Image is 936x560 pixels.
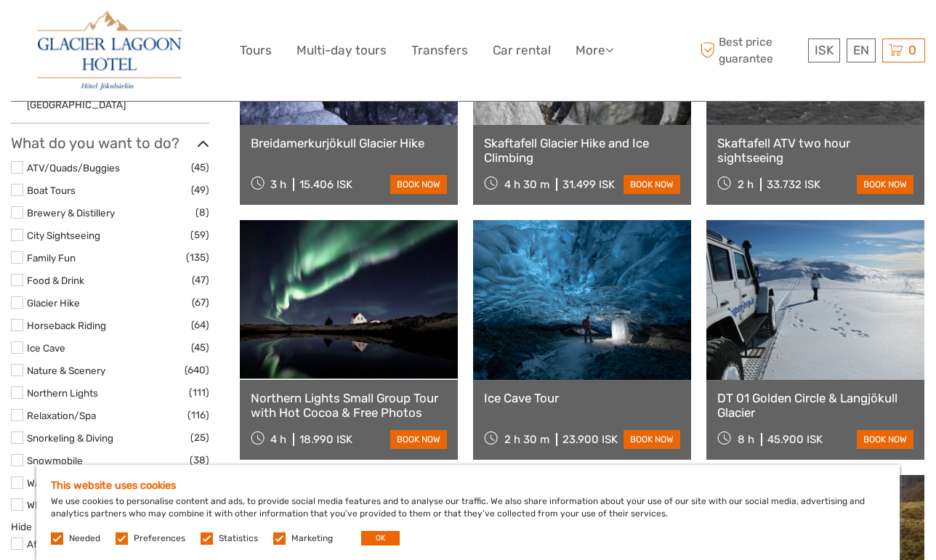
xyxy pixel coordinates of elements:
a: Multi-day tours [296,40,387,61]
p: We're away right now. Please check back later! [20,25,164,37]
a: More [576,40,613,61]
label: Statistics [219,532,258,545]
span: 3 h [270,178,286,191]
a: Whale Watching [27,499,97,511]
span: 2 h 30 m [504,433,549,446]
label: Preferences [134,532,185,545]
span: (64) [191,317,209,333]
a: Horseback Riding [27,320,106,331]
a: Transfers [411,40,468,61]
h5: This website uses cookies [51,479,885,492]
span: 8 h [738,433,754,446]
div: 18.990 ISK [299,433,352,446]
span: (135) [186,249,209,266]
a: Food & Drink [27,275,84,286]
a: City Sightseeing [27,230,100,241]
a: Glacier Hike [27,297,80,309]
span: 4 h [270,433,286,446]
div: 23.900 ISK [562,433,618,446]
a: Brewery & Distillery [27,207,115,219]
a: Nature & Scenery [27,365,105,376]
span: (116) [187,407,209,423]
span: Best price guarantee [697,34,805,66]
a: book now [390,175,447,194]
a: Relaxation/Spa [27,410,96,421]
button: Open LiveChat chat widget [167,23,185,40]
h3: What do you want to do? [11,134,209,152]
a: Tours [240,40,272,61]
a: Hide [11,521,32,532]
span: (640) [185,362,209,378]
span: 2 h [738,178,754,191]
a: Northern Lights Small Group Tour with Hot Cocoa & Free Photos [251,391,447,421]
span: 0 [906,43,919,57]
div: We use cookies to personalise content and ads, to provide social media features and to analyse ou... [36,465,900,560]
a: Boat Tours [27,184,76,196]
div: 33.732 ISK [767,178,820,191]
a: Ice Cave Tour [484,391,680,405]
div: EN [847,38,876,62]
span: 4 h 30 m [504,178,549,191]
a: book now [857,175,913,194]
a: book now [624,430,680,449]
div: 45.900 ISK [767,433,823,446]
a: Skaftafell ATV two hour sightseeing [717,136,913,166]
a: Skaftafell Glacier Hike and Ice Climbing [484,136,680,166]
img: 2790-86ba44ba-e5e5-4a53-8ab7-28051417b7bc_logo_big.jpg [38,11,182,90]
a: Breidamerkurjökull Glacier Hike [251,136,447,150]
a: DT 01 Golden Circle & Langjökull Glacier [717,391,913,421]
span: (111) [189,384,209,401]
a: book now [857,430,913,449]
span: (49) [191,182,209,198]
a: Snowmobile [27,455,83,466]
button: OK [361,531,400,545]
span: (38) [190,452,209,468]
a: Family Fun [27,252,76,264]
a: Afternoon, Evening & Night [27,538,149,550]
a: ATV/Quads/Buggies [27,162,120,174]
span: (67) [192,294,209,311]
a: Northern Lights [27,387,98,399]
a: book now [624,175,680,194]
div: 15.406 ISK [299,178,352,191]
label: Marketing [291,532,333,545]
a: Ice Cave [27,342,65,354]
a: Snorkeling & Diving [27,432,113,444]
a: Car rental [493,40,551,61]
span: ISK [815,43,834,57]
span: (8) [195,204,209,221]
a: book now [390,430,447,449]
label: Needed [69,532,100,545]
span: (47) [192,272,209,288]
span: (25) [190,429,209,446]
div: 31.499 ISK [562,178,615,191]
a: Walking Tour [27,477,84,489]
span: (45) [191,159,209,176]
span: (59) [190,227,209,243]
span: (45) [191,339,209,356]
